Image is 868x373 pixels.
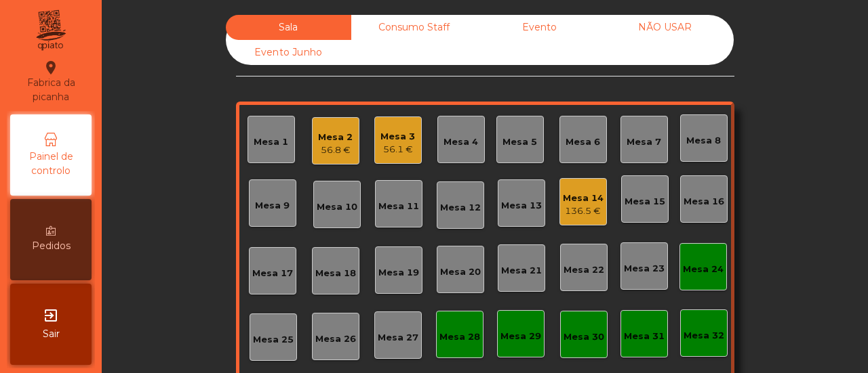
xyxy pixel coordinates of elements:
[34,7,67,54] img: qpiato
[440,201,481,215] div: Mesa 12
[380,130,415,144] div: Mesa 3
[566,135,600,149] div: Mesa 6
[318,131,353,144] div: Mesa 2
[226,40,351,65] div: Evento Junho
[627,135,661,149] div: Mesa 7
[440,265,481,279] div: Mesa 20
[502,135,537,149] div: Mesa 5
[317,200,357,214] div: Mesa 10
[564,330,604,344] div: Mesa 30
[683,263,724,276] div: Mesa 24
[563,204,604,218] div: 136.5 €
[563,192,604,205] div: Mesa 14
[501,264,542,278] div: Mesa 21
[624,262,665,276] div: Mesa 23
[252,267,293,280] div: Mesa 17
[14,150,88,178] span: Painel de controlo
[11,60,91,104] div: Fabrica da picanha
[315,267,356,280] div: Mesa 18
[439,330,480,344] div: Mesa 28
[351,15,477,40] div: Consumo Staff
[378,266,419,280] div: Mesa 19
[226,15,351,40] div: Sala
[477,15,602,40] div: Evento
[500,330,541,343] div: Mesa 29
[253,333,294,347] div: Mesa 25
[686,134,721,148] div: Mesa 8
[43,327,60,341] span: Sair
[255,199,290,213] div: Mesa 9
[684,195,724,209] div: Mesa 16
[684,329,724,343] div: Mesa 32
[32,239,71,253] span: Pedidos
[378,200,419,213] div: Mesa 11
[315,332,356,346] div: Mesa 26
[625,195,665,209] div: Mesa 15
[624,330,665,343] div: Mesa 31
[564,263,604,277] div: Mesa 22
[378,331,418,345] div: Mesa 27
[254,135,288,149] div: Mesa 1
[318,144,353,157] div: 56.8 €
[380,143,415,156] div: 56.1 €
[43,307,59,324] i: exit_to_app
[443,135,478,149] div: Mesa 4
[43,60,59,76] i: location_on
[602,15,728,40] div: NÃO USAR
[501,199,542,213] div: Mesa 13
